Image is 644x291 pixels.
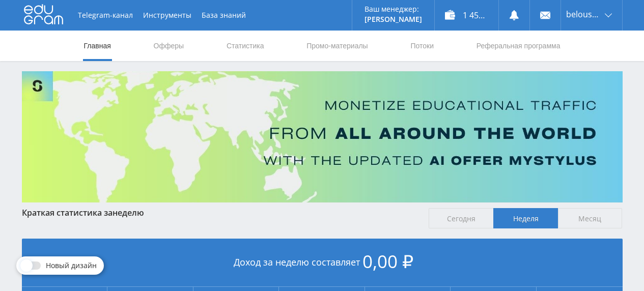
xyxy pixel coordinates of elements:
a: Реферальная программа [475,31,562,61]
p: Ваш менеджер: [365,5,422,13]
span: 0,00 ₽ [362,249,413,273]
span: неделю [113,207,144,218]
a: Потоки [409,31,435,61]
span: Новый дизайн [46,261,97,270]
a: Офферы [153,31,185,61]
a: Главная [83,31,112,61]
a: Статистика [226,31,265,61]
div: Доход за неделю составляет [22,239,623,287]
img: Banner [22,71,623,202]
span: Месяц [558,208,623,228]
p: [PERSON_NAME] [365,15,422,23]
span: Неделя [493,208,558,228]
span: Сегодня [429,208,493,228]
span: belousova1964 [566,10,602,18]
a: Промо-материалы [305,31,369,61]
div: Краткая статистика за [22,208,419,217]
